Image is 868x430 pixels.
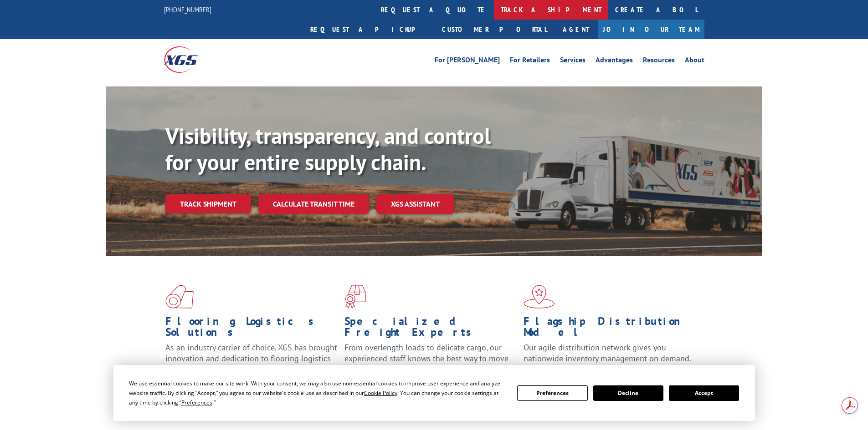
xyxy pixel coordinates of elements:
a: [PHONE_NUMBER] [164,5,211,14]
a: Track shipment [165,194,251,213]
span: Preferences [181,399,212,406]
a: Join Our Team [598,20,704,39]
p: From overlength loads to delicate cargo, our experienced staff knows the best way to move your fr... [344,342,517,383]
a: Services [560,56,586,66]
button: Decline [593,385,663,401]
h1: Flagship Distribution Model [524,316,696,342]
div: We use essential cookies to make our site work. With your consent, we may also use non-essential ... [129,379,506,407]
h1: Flooring Logistics Solutions [165,316,338,342]
span: Our agile distribution network gives you nationwide inventory management on demand. [524,342,691,364]
button: Preferences [517,385,587,401]
a: For Retailers [510,56,550,66]
a: Advantages [596,56,633,66]
a: For [PERSON_NAME] [435,56,500,66]
a: Resources [643,56,675,66]
a: Customer Portal [435,20,554,39]
a: Calculate transit time [258,194,369,214]
a: Agent [554,20,598,39]
a: Request a pickup [303,20,435,39]
div: Cookie Consent Prompt [113,365,755,421]
img: xgs-icon-focused-on-flooring-red [344,285,366,309]
span: As an industry carrier of choice, XGS has brought innovation and dedication to flooring logistics... [165,342,337,374]
a: XGS ASSISTANT [376,194,454,214]
b: Visibility, transparency, and control for your entire supply chain. [165,121,491,176]
a: About [685,56,704,66]
button: Accept [669,385,739,401]
img: xgs-icon-flagship-distribution-model-red [524,285,555,309]
img: xgs-icon-total-supply-chain-intelligence-red [165,285,194,309]
span: Cookie Policy [364,389,397,397]
h1: Specialized Freight Experts [344,316,517,342]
